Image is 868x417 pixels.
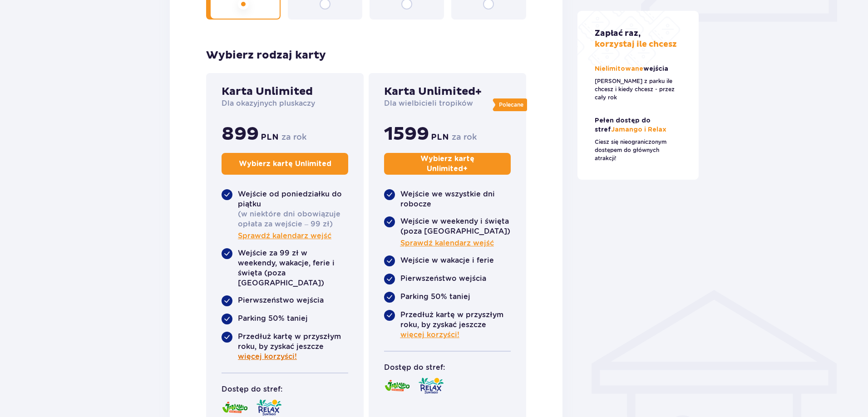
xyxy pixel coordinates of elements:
p: korzystaj ile chcesz [595,28,677,50]
span: 899 [222,123,259,146]
img: roundedCheckBlue.4a3460b82ef5fd2642f707f390782c34.svg [384,255,395,266]
p: Wejście w weekendy i święta (poza [GEOGRAPHIC_DATA]) [400,216,511,236]
p: Nielimitowane [595,64,670,74]
span: PLN [261,132,279,143]
img: roundedCheckBlue.4a3460b82ef5fd2642f707f390782c34.svg [222,314,232,324]
p: Wybierz kartę Unlimited [239,159,331,169]
p: Wybierz rodzaj karty [206,49,526,62]
span: Pełen dostęp do stref [595,118,651,133]
img: roundedCheckBlue.4a3460b82ef5fd2642f707f390782c34.svg [384,216,395,227]
button: Wybierz kartę Unlimited [222,153,348,175]
p: Karta Unlimited [222,85,313,98]
p: Wejście we wszystkie dni robocze [400,189,511,209]
p: Parking 50% taniej [238,314,308,324]
p: Ciesz się nieograniczonym dostępem do głównych atrakcji! [595,138,682,162]
p: (w niektóre dni obowiązuje opłata za wejście – 99 zł) [238,209,348,229]
img: roundedCheckBlue.4a3460b82ef5fd2642f707f390782c34.svg [384,189,395,200]
p: Dostęp do stref: [222,384,282,394]
p: Polecane [499,101,523,109]
img: roundedCheckBlue.4a3460b82ef5fd2642f707f390782c34.svg [384,292,395,303]
a: więcej korzyści! [400,330,459,340]
p: Parking 50% taniej [400,292,470,302]
img: roundedCheckBlue.4a3460b82ef5fd2642f707f390782c34.svg [222,248,232,259]
p: Dostęp do stref: [384,363,445,373]
img: roundedCheckBlue.4a3460b82ef5fd2642f707f390782c34.svg [222,332,232,343]
span: PLN [431,132,449,143]
span: wejścia [643,66,668,72]
p: [PERSON_NAME] z parku ile chcesz i kiedy chcesz - przez cały rok [595,77,682,102]
p: Pierwszeństwo wejścia [400,274,486,284]
p: Wybierz kartę Unlimited + [399,154,495,174]
p: za rok [452,132,477,142]
p: Wejście od poniedziałku do piątku [238,189,348,209]
span: 1599 [384,123,429,146]
p: Wejście za 99 zł w weekendy, wakacje, ferie i święta (poza [GEOGRAPHIC_DATA]) [238,248,348,288]
a: Sprawdź kalendarz wejść [400,238,494,248]
p: Dla okazyjnych pluskaczy [222,98,315,108]
p: Przedłuż kartę w przyszłym roku, by zyskać jeszcze [400,310,511,340]
img: roundedCheckBlue.4a3460b82ef5fd2642f707f390782c34.svg [222,189,232,200]
a: Sprawdź kalendarz wejść [238,231,331,241]
p: Karta Unlimited+ [384,85,482,98]
p: Wejście w wakacje i ferie [400,255,494,265]
img: roundedCheckBlue.4a3460b82ef5fd2642f707f390782c34.svg [384,274,395,285]
a: więcej korzyści! [238,352,297,362]
span: Zapłać raz, [595,28,641,39]
button: Wybierz kartę Unlimited+ [384,153,511,175]
p: Pierwszeństwo wejścia [238,295,324,305]
p: za rok [281,132,306,142]
p: Jamango i Relax [595,116,682,134]
p: Przedłuż kartę w przyszłym roku, by zyskać jeszcze [238,332,348,362]
img: roundedCheckBlue.4a3460b82ef5fd2642f707f390782c34.svg [222,295,232,306]
p: Dla wielbicieli tropików [384,98,473,108]
img: roundedCheckBlue.4a3460b82ef5fd2642f707f390782c34.svg [384,310,395,321]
